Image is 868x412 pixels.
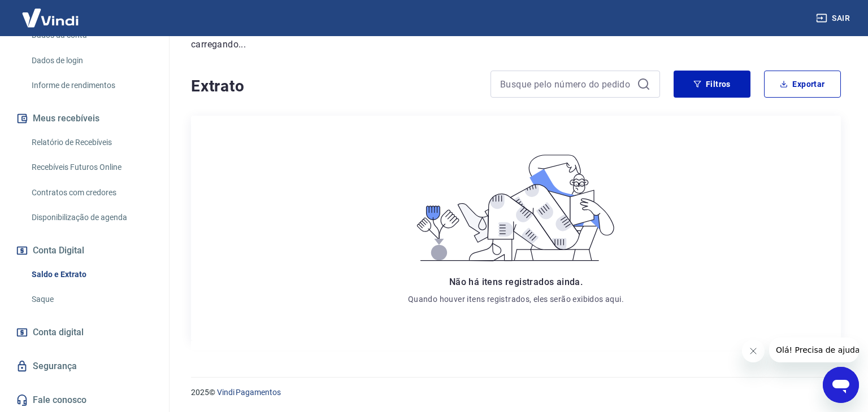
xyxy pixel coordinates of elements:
span: Conta digital [33,325,84,340]
iframe: Message from company [769,338,859,362]
p: Quando houver itens registrados, eles serão exibidos aqui. [408,293,624,305]
a: Disponibilização de agenda [27,206,155,229]
a: Conta digital [14,320,155,345]
span: Olá! Precisa de ajuda? [7,8,95,17]
iframe: Close message [742,340,765,362]
button: Conta Digital [14,238,155,263]
a: Dados de login [27,49,155,72]
a: Vindi Pagamentos [217,388,281,397]
a: Saque [27,288,155,311]
a: Saldo e Extrato [27,263,155,286]
a: Recebíveis Futuros Online [27,156,155,179]
p: carregando... [191,38,841,51]
button: Sair [814,8,854,29]
input: Busque pelo número do pedido [500,76,632,93]
button: Meus recebíveis [14,106,155,131]
a: Relatório de Recebíveis [27,131,155,154]
button: Exportar [764,71,841,98]
p: 2025 © [191,387,841,398]
button: Filtros [674,71,750,98]
iframe: Button to launch messaging window [823,367,859,403]
a: Informe de rendimentos [27,74,155,97]
a: Segurança [14,354,155,379]
a: Contratos com credores [27,181,155,204]
h4: Extrato [191,75,477,98]
span: Não há itens registrados ainda. [449,277,583,287]
img: Vindi [14,1,87,35]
